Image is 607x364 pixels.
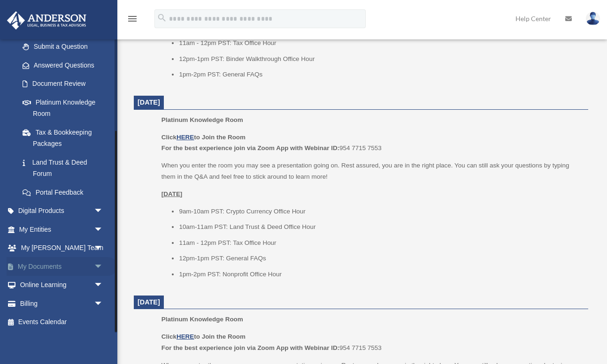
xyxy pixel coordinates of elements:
span: [DATE] [138,298,160,306]
span: arrow_drop_down [94,276,113,295]
a: Land Trust & Deed Forum [13,153,117,183]
a: Portal Feedback [13,183,117,202]
a: My Entitiesarrow_drop_down [7,220,117,239]
a: Digital Productsarrow_drop_down [7,202,117,220]
p: 954 7715 7553 [161,331,582,353]
li: 1pm-2pm PST: General FAQs [179,69,582,80]
li: 11am - 12pm PST: Tax Office Hour [179,237,582,249]
p: When you enter the room you may see a presentation going on. Rest assured, you are in the right p... [161,160,582,182]
a: Tax & Bookkeeping Packages [13,123,117,153]
span: arrow_drop_down [94,294,113,313]
p: 954 7715 7553 [161,132,582,154]
a: Online Learningarrow_drop_down [7,276,117,295]
span: arrow_drop_down [94,202,113,221]
span: Platinum Knowledge Room [161,316,243,323]
li: 12pm-1pm PST: General FAQs [179,253,582,264]
a: My [PERSON_NAME] Teamarrow_drop_down [7,239,117,258]
i: menu [127,13,138,24]
li: 1pm-2pm PST: Nonprofit Office Hour [179,269,582,280]
span: arrow_drop_down [94,257,113,276]
a: HERE [177,333,194,340]
b: Click to Join the Room [161,134,246,141]
a: Answered Questions [13,56,117,75]
img: Anderson Advisors Platinum Portal [4,11,89,30]
a: My Documentsarrow_drop_down [7,257,117,276]
li: 9am-10am PST: Crypto Currency Office Hour [179,206,582,217]
img: User Pic [586,12,600,25]
u: [DATE] [161,190,183,197]
b: For the best experience join via Zoom App with Webinar ID: [161,144,339,152]
a: Billingarrow_drop_down [7,294,117,313]
b: For the best experience join via Zoom App with Webinar ID: [161,344,339,351]
li: 11am - 12pm PST: Tax Office Hour [179,38,582,49]
a: HERE [177,134,194,141]
a: Document Review [13,75,117,93]
span: [DATE] [138,99,160,106]
span: arrow_drop_down [94,239,113,258]
a: Platinum Knowledge Room [13,93,113,123]
li: 10am-11am PST: Land Trust & Deed Office Hour [179,221,582,233]
a: Events Calendar [7,313,117,332]
a: menu [127,16,138,24]
i: search [157,13,167,23]
span: Platinum Knowledge Room [161,116,243,123]
span: arrow_drop_down [94,220,113,239]
li: 12pm-1pm PST: Binder Walkthrough Office Hour [179,53,582,65]
a: Submit a Question [13,38,117,56]
b: Click to Join the Room [161,333,246,340]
